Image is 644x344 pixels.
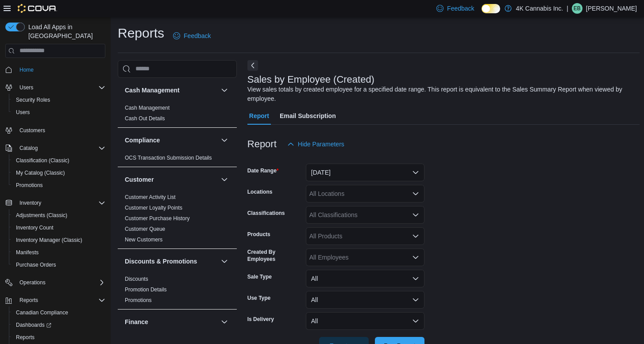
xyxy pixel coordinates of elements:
button: Hide Parameters [284,135,348,153]
button: All [306,270,424,287]
button: Catalog [16,143,41,153]
a: Adjustments (Classic) [12,210,71,221]
h1: Reports [118,24,164,42]
button: Open list of options [412,254,419,261]
span: Reports [19,297,38,304]
button: Users [2,81,109,94]
a: Cash Management [125,105,170,111]
span: Dashboards [16,321,51,329]
button: Compliance [219,135,230,145]
div: Compliance [118,153,237,167]
a: Discounts [125,276,148,282]
span: My Catalog (Classic) [16,169,65,176]
a: Users [12,107,33,118]
button: Canadian Compliance [9,306,109,319]
h3: Sales by Employee (Created) [247,74,374,85]
button: Reports [16,295,42,306]
button: Users [9,106,109,118]
p: [PERSON_NAME] [586,3,637,14]
h3: Customer [125,175,154,184]
button: Manifests [9,246,109,259]
span: Inventory [19,199,41,206]
button: Finance [125,317,217,326]
h3: Report [247,139,277,149]
a: Customer Purchase History [125,215,190,222]
span: Catalog [16,143,105,153]
span: Customer Purchase History [125,215,190,222]
span: Promotions [16,182,43,189]
span: Inventory Count [16,224,54,231]
button: My Catalog (Classic) [9,167,109,179]
span: Purchase Orders [12,260,105,270]
a: Customer Loyalty Points [125,205,182,211]
a: Inventory Manager (Classic) [12,235,86,245]
a: Cash Out Details [125,115,165,122]
span: Inventory [16,198,105,208]
span: Promotions [12,180,105,191]
button: Open list of options [412,190,419,197]
button: Cash Management [219,85,230,96]
span: Feedback [447,4,474,13]
button: Open list of options [412,233,419,240]
a: OCS Transaction Submission Details [125,155,212,161]
a: My Catalog (Classic) [12,168,69,178]
span: Users [16,109,30,116]
button: Inventory [2,197,109,209]
span: Catalog [19,145,38,152]
span: Manifests [12,247,105,258]
span: Dashboards [12,320,105,330]
a: Customer Activity List [125,194,176,200]
button: Discounts & Promotions [125,257,217,266]
span: Purchase Orders [16,261,56,268]
button: Finance [219,317,230,327]
span: Adjustments (Classic) [12,210,105,221]
div: Customer [118,192,237,248]
label: Created By Employees [247,248,302,263]
a: Classification (Classic) [12,155,73,166]
span: Inventory Manager (Classic) [16,237,82,244]
button: Adjustments (Classic) [9,209,109,222]
h3: Cash Management [125,86,180,95]
div: Eric Bayne [572,3,582,14]
button: All [306,312,424,330]
a: Reports [12,332,38,343]
a: Inventory Count [12,222,57,233]
button: Users [16,82,37,93]
span: Customers [16,125,105,136]
p: 4K Cannabis Inc. [516,3,563,14]
span: Users [19,84,33,91]
span: Hide Parameters [298,140,344,149]
span: Classification (Classic) [16,157,69,164]
span: Canadian Compliance [16,309,68,316]
label: Sale Type [247,273,272,280]
button: [DATE] [306,164,424,181]
h3: Discounts & Promotions [125,257,197,266]
a: New Customers [125,237,162,243]
span: Customers [19,127,45,134]
div: Discounts & Promotions [118,274,237,309]
button: Purchase Orders [9,259,109,271]
span: Manifests [16,249,39,256]
a: Customers [16,125,49,136]
span: Feedback [184,31,211,40]
label: Products [247,231,270,238]
a: Purchase Orders [12,260,60,270]
input: Dark Mode [482,4,500,13]
button: Reports [9,331,109,344]
label: Is Delivery [247,316,274,323]
span: Canadian Compliance [12,307,105,318]
button: Security Roles [9,94,109,106]
img: Cova [18,4,57,13]
p: | [567,3,568,14]
button: Operations [16,277,49,288]
button: Operations [2,276,109,289]
button: Discounts & Promotions [219,256,230,267]
span: Operations [19,279,46,286]
span: Classification (Classic) [12,155,105,166]
button: Classification (Classic) [9,154,109,167]
span: Security Roles [12,95,105,105]
span: My Catalog (Classic) [12,168,105,178]
span: Cash Management [125,104,170,111]
button: Promotions [9,179,109,191]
